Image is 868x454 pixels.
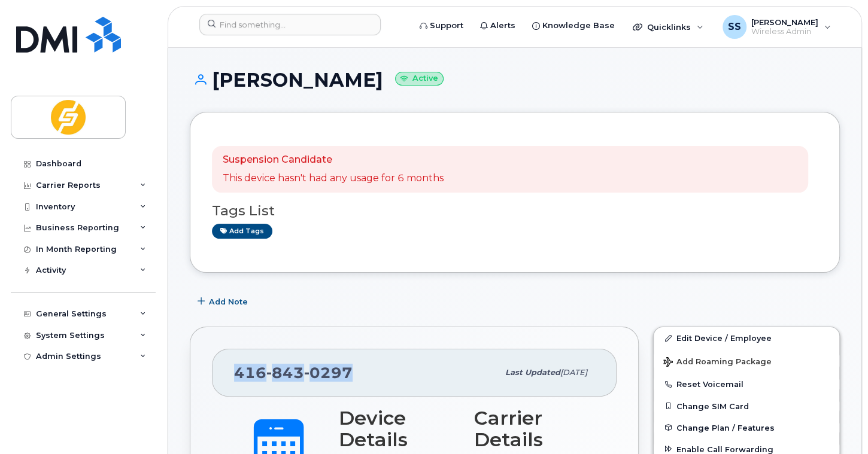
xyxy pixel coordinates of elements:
button: Change SIM Card [654,395,839,417]
button: Add Roaming Package [654,349,839,373]
p: This device hasn't had any usage for 6 months [223,172,444,185]
h1: [PERSON_NAME] [190,69,840,90]
button: Change Plan / Features [654,417,839,438]
a: Edit Device / Employee [654,327,839,349]
span: Change Plan / Features [676,423,775,432]
span: 416 [234,364,353,382]
p: Suspension Candidate [223,153,444,167]
button: Reset Voicemail [654,373,839,395]
span: Last updated [505,368,560,377]
button: Add Note [190,291,258,312]
span: 0297 [304,364,353,382]
span: Add Roaming Package [663,357,772,368]
h3: Tags List [212,203,818,218]
span: 843 [266,364,304,382]
h3: Device Details [339,407,460,450]
small: Active [395,72,444,86]
span: [DATE] [560,368,587,377]
span: Enable Call Forwarding [676,444,773,453]
span: Add Note [209,296,248,307]
a: Add tags [212,224,272,239]
h3: Carrier Details [474,407,595,450]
